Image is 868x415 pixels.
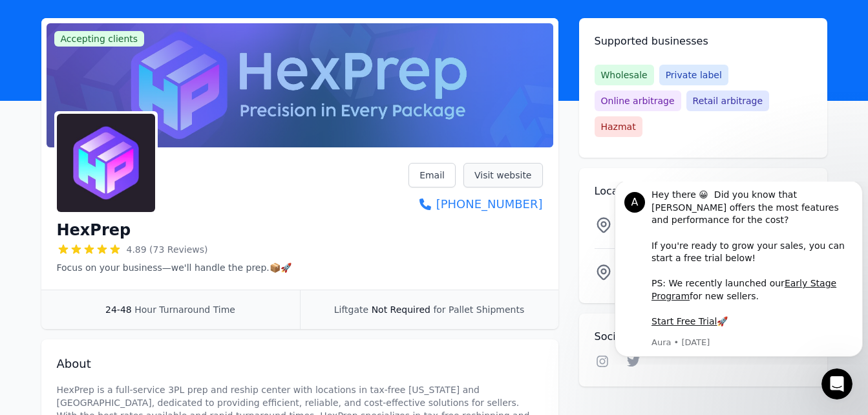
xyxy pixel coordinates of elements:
[57,355,543,373] h2: About
[463,163,543,187] a: Visit website
[54,31,145,47] span: Accepting clients
[127,243,208,256] span: 4.89 (73 Reviews)
[595,90,681,111] span: Online arbitrage
[372,304,430,315] span: Not Required
[334,304,368,315] span: Liftgate
[107,134,118,145] b: 🚀
[408,195,542,213] a: [PHONE_NUMBER]
[42,7,244,153] div: Message content
[595,329,812,345] h2: Social profiles
[686,90,769,111] span: Retail arbitrage
[134,304,235,315] span: Hour Turnaround Time
[105,304,132,315] span: 24-48
[609,182,868,365] iframe: Intercom notifications message
[433,304,524,315] span: for Pallet Shipments
[595,65,654,85] span: Wholesale
[821,368,852,399] iframe: Intercom live chat
[57,261,291,274] p: Focus on your business—we'll handle the prep.📦🚀
[595,34,812,49] h2: Supported businesses
[595,184,812,199] h2: Locations
[15,10,36,31] div: Profile image for Aura
[42,96,227,120] a: Early Stage Program
[595,116,642,137] span: Hazmat
[42,155,244,167] p: Message from Aura, sent 3d ago
[659,65,728,85] span: Private label
[57,220,131,240] h1: HexPrep
[42,7,244,147] div: Hey there 😀 Did you know that [PERSON_NAME] offers the most features and performance for the cost...
[42,134,107,145] a: Start Free Trial
[408,163,456,187] a: Email
[57,114,155,212] img: HexPrep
